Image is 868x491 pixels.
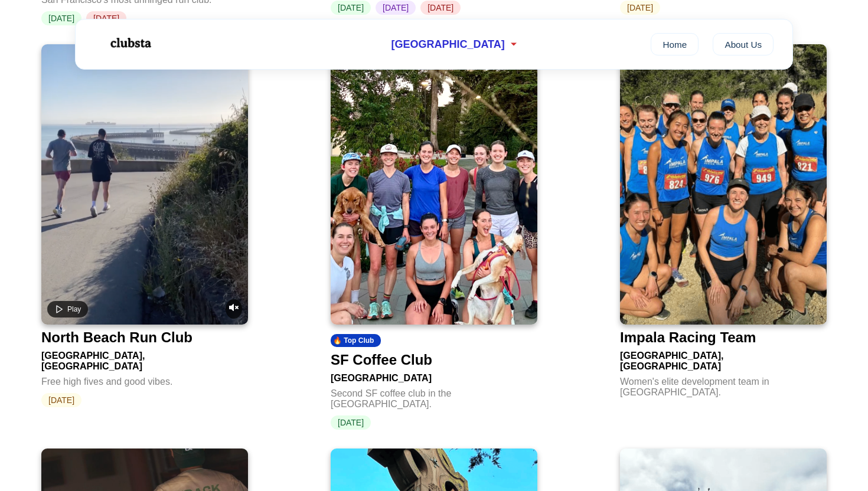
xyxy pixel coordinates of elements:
[620,1,660,15] span: [DATE]
[47,301,88,317] button: Play video
[94,28,165,58] img: Logo
[41,329,192,346] div: North Beach Run Club
[331,415,371,430] span: [DATE]
[41,44,248,407] a: Play videoUnmute videoNorth Beach Run Club[GEOGRAPHIC_DATA], [GEOGRAPHIC_DATA]Free high fives and...
[41,393,81,407] span: [DATE]
[651,33,699,55] a: Home
[420,1,461,15] span: [DATE]
[713,33,774,55] a: About Us
[391,38,504,51] span: [GEOGRAPHIC_DATA]
[331,352,432,368] div: SF Coffee Club
[376,1,416,15] span: [DATE]
[331,334,381,347] div: 🔥 Top Club
[620,372,827,398] div: Women's elite development team in [GEOGRAPHIC_DATA].
[331,44,537,325] img: SF Coffee Club
[620,44,827,404] a: Impala Racing TeamImpala Racing Team[GEOGRAPHIC_DATA], [GEOGRAPHIC_DATA]Women's elite development...
[331,368,537,384] div: [GEOGRAPHIC_DATA]
[620,346,827,372] div: [GEOGRAPHIC_DATA], [GEOGRAPHIC_DATA]
[331,44,537,430] a: SF Coffee Club🔥 Top ClubSF Coffee Club[GEOGRAPHIC_DATA]Second SF coffee club in the [GEOGRAPHIC_D...
[331,1,371,15] span: [DATE]
[41,346,248,372] div: [GEOGRAPHIC_DATA], [GEOGRAPHIC_DATA]
[41,372,248,387] div: Free high fives and good vibes.
[226,299,242,319] button: Unmute video
[620,44,827,325] img: Impala Racing Team
[331,384,537,410] div: Second SF coffee club in the [GEOGRAPHIC_DATA].
[620,329,756,346] div: Impala Racing Team
[67,305,81,313] span: Play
